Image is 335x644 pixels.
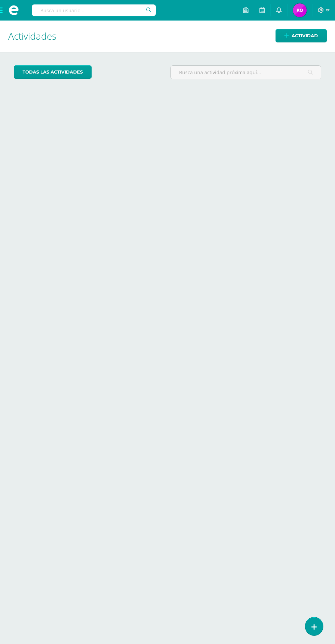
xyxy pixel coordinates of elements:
h1: Actividades [8,21,327,52]
span: Actividad [292,29,318,42]
a: Actividad [276,29,327,42]
a: todas las Actividades [14,65,92,79]
img: 69aea7f7bca40ee42ad02f231494c703.png [293,3,307,17]
input: Busca una actividad próxima aquí... [171,66,321,79]
input: Busca un usuario... [32,4,156,16]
